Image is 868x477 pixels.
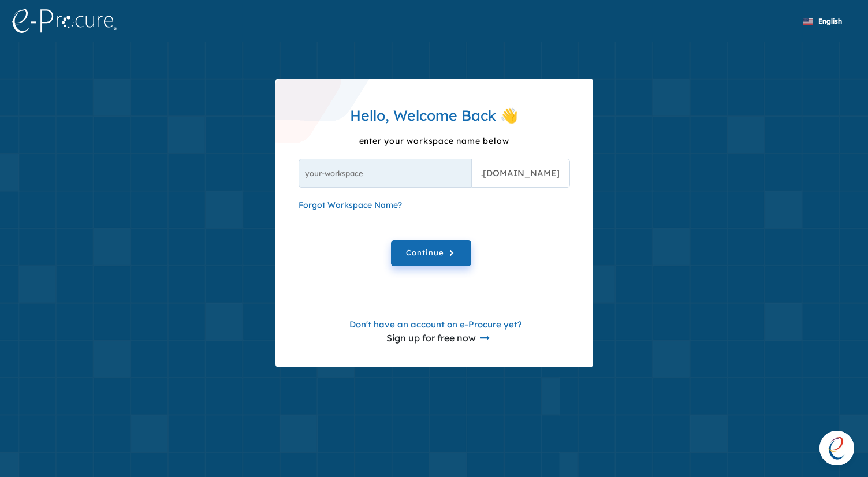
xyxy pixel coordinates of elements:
[406,247,456,260] span: Continue
[299,199,402,211] a: Forgot Workspace Name?
[819,431,854,465] a: Open chat
[386,332,485,344] a: Sign up for free now
[818,17,842,25] span: English
[12,9,117,33] img: logo
[472,159,570,188] div: . [DOMAIN_NAME]
[293,107,576,124] h3: Hello, Welcome Back 👋
[296,318,576,331] div: Don't have an account on e-Procure yet?
[293,126,576,156] div: enter your workspace name below
[391,240,471,266] button: Continue
[299,159,472,188] input: your-workspace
